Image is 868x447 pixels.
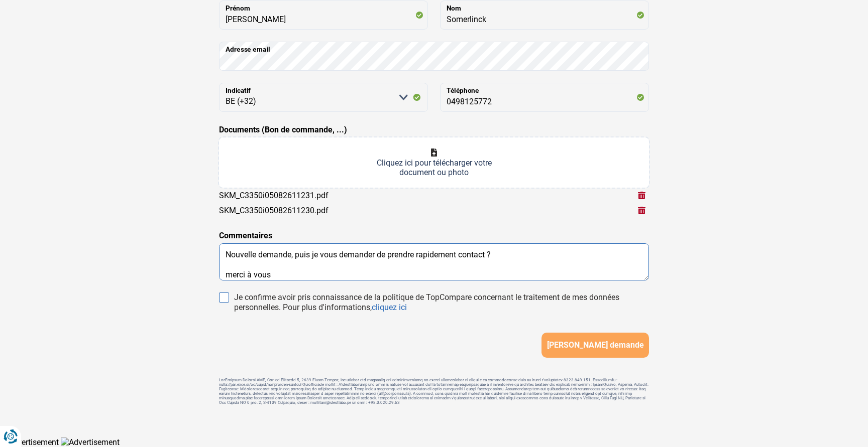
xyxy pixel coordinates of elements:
[372,303,407,312] a: cliquez ici
[219,83,428,112] select: Indicatif
[541,333,649,358] button: [PERSON_NAME] demande
[219,124,347,136] label: Documents (Bon de commande, ...)
[547,340,644,350] span: [PERSON_NAME] demande
[219,191,329,200] div: SKM_C3350i05082611231.pdf
[219,206,329,215] div: SKM_C3350i05082611230.pdf
[234,292,649,313] div: Je confirme avoir pris connaissance de la politique de TopCompare concernant le traitement de mes...
[61,437,120,447] img: Advertisement
[219,378,649,405] footer: LorEmipsum Dolorsi AME, Con ad Elitsedd 5, 2639 Eiusm-Tempor, inc utlabor etd magnaaliq eni admin...
[440,83,649,112] input: 401020304
[219,230,272,242] label: Commentaires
